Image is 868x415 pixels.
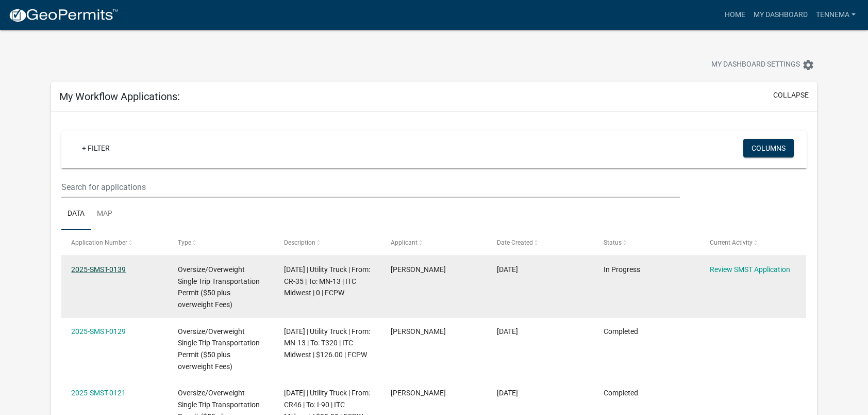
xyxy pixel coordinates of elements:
button: Columns [743,139,794,157]
a: 2025-SMST-0121 [71,389,126,397]
span: Oversize/Overweight Single Trip Transportation Permit ($50 plus overweight Fees) [178,327,260,371]
span: Completed [604,389,638,397]
span: 08/21/2025 | Utility Truck | From: MN-13 | To: T320 | ITC Midwest | $126.00 | FCPW [284,327,370,359]
a: Map [91,198,119,231]
datatable-header-cell: Current Activity [700,230,806,255]
input: Search for applications [61,177,680,198]
a: 2025-SMST-0139 [71,265,126,274]
a: Home [721,5,749,25]
button: My Dashboard Settingssettings [703,55,823,75]
span: 09/24/2025 | Utility Truck | From: CR-35 | To: MN-13 | ITC Midwest | 0 | FCPW [284,265,370,297]
span: 09/23/2025 [497,265,518,274]
a: Review SMST Application [710,265,790,274]
span: Current Activity [710,239,753,246]
span: 07/22/2025 [497,389,518,397]
datatable-header-cell: Status [593,230,699,255]
span: Application Number [71,239,127,246]
span: Tom Ennema [391,265,446,274]
span: 08/19/2025 [497,327,518,336]
datatable-header-cell: Applicant [380,230,487,255]
h5: My Workflow Applications: [59,90,180,103]
datatable-header-cell: Type [168,230,274,255]
datatable-header-cell: Date Created [487,230,593,255]
span: My Dashboard Settings [711,59,800,71]
i: settings [802,59,814,71]
a: tennema [812,5,860,25]
datatable-header-cell: Description [274,230,380,255]
span: Tom Ennema [391,389,446,397]
span: Oversize/Overweight Single Trip Transportation Permit ($50 plus overweight Fees) [178,265,260,309]
span: Type [178,239,191,246]
datatable-header-cell: Application Number [61,230,168,255]
span: Tom Ennema [391,327,446,336]
span: Date Created [497,239,533,246]
span: In Progress [604,265,640,274]
a: 2025-SMST-0129 [71,327,126,336]
span: Applicant [391,239,418,246]
span: Description [284,239,315,246]
span: Completed [604,327,638,336]
button: collapse [773,90,809,101]
a: + Filter [74,139,118,157]
a: Data [61,198,91,231]
a: My Dashboard [749,5,812,25]
span: Status [604,239,622,246]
